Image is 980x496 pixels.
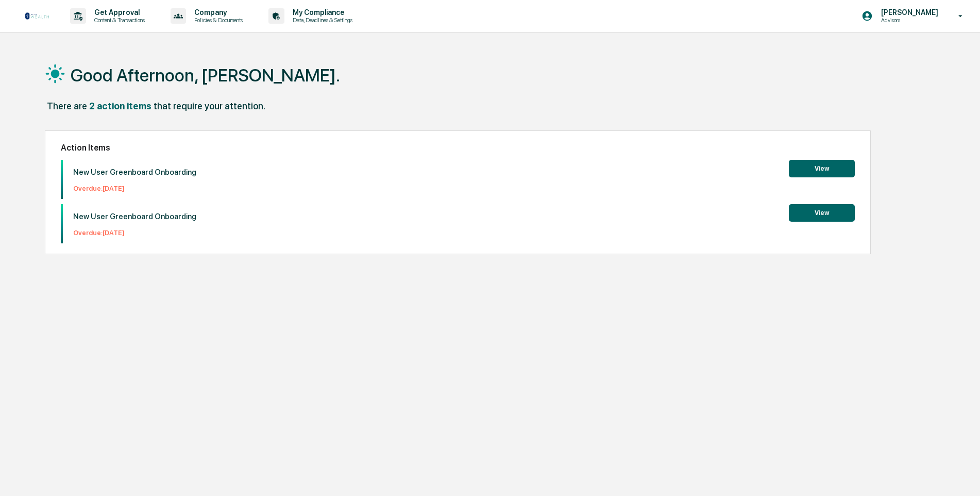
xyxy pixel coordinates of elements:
p: My Compliance [284,8,358,16]
h2: Action Items [61,143,855,153]
p: Overdue: [DATE] [73,185,196,192]
div: There are [47,101,87,111]
div: that require your attention. [154,101,265,111]
p: Policies & Documents [186,16,248,24]
p: Overdue: [DATE] [73,229,196,237]
a: View [789,163,855,173]
p: Advisors [873,16,943,24]
h1: Good Afternoon, [PERSON_NAME]. [71,65,340,86]
img: logo [25,12,49,20]
p: New User Greenboard Onboarding [73,168,196,177]
p: [PERSON_NAME] [873,8,943,16]
div: 2 action items [89,101,151,111]
p: Company [186,8,248,16]
button: View [789,160,855,177]
p: Data, Deadlines & Settings [284,16,358,24]
p: Get Approval [86,8,150,16]
p: Content & Transactions [86,16,150,24]
p: New User Greenboard Onboarding [73,212,196,221]
a: View [789,207,855,217]
button: View [789,204,855,222]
